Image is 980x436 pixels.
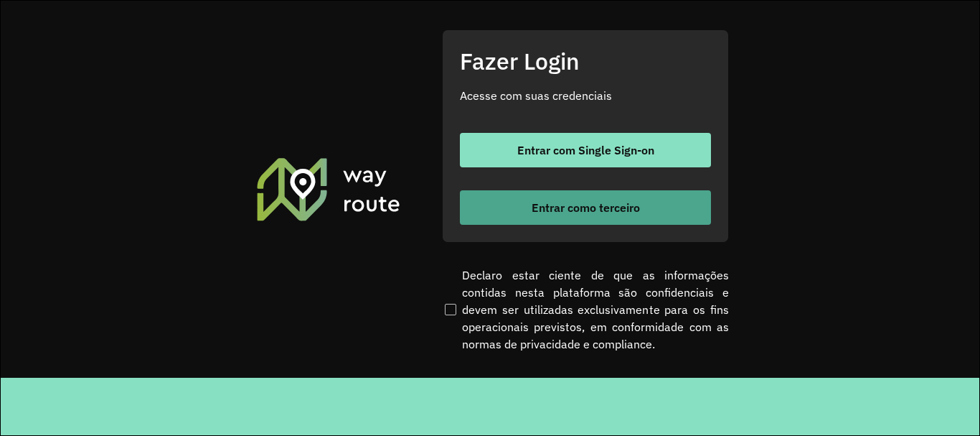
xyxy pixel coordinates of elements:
button: button [460,133,711,167]
label: Declaro estar ciente de que as informações contidas nesta plataforma são confidenciais e devem se... [442,266,729,353]
h2: Fazer Login [460,47,711,75]
p: Acesse com suas credenciais [460,87,711,104]
button: button [460,190,711,225]
img: Roteirizador AmbevTech [255,156,402,222]
span: Entrar como terceiro [532,202,640,213]
span: Entrar com Single Sign-on [517,144,654,156]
